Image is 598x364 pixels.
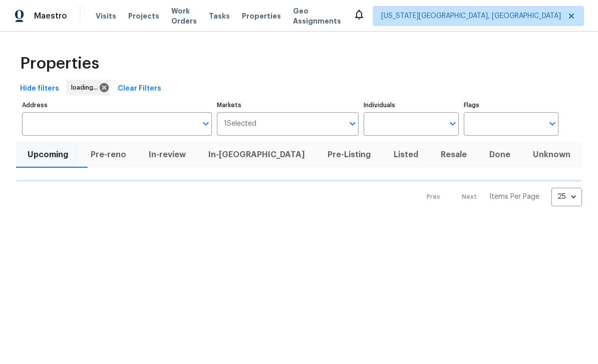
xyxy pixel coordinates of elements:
[171,6,197,26] span: Work Orders
[551,184,582,210] div: 25
[20,59,99,69] span: Properties
[114,80,165,98] button: Clear Filters
[16,80,63,98] button: Hide filters
[118,83,161,95] span: Clear Filters
[96,11,116,21] span: Visits
[71,83,102,93] span: loading...
[323,148,376,162] span: Pre-Listing
[381,11,561,21] span: [US_STATE][GEOGRAPHIC_DATA], [GEOGRAPHIC_DATA]
[484,148,516,162] span: Done
[388,148,423,162] span: Listed
[20,83,59,95] span: Hide filters
[417,188,582,206] nav: Pagination Navigation
[199,117,213,131] button: Open
[224,120,256,128] span: 1 Selected
[364,102,458,108] label: Individuals
[128,11,159,21] span: Projects
[209,13,230,20] span: Tasks
[22,148,73,162] span: Upcoming
[143,148,191,162] span: In-review
[217,102,359,108] label: Markets
[85,148,131,162] span: Pre-reno
[435,148,472,162] span: Resale
[545,117,559,131] button: Open
[242,11,281,21] span: Properties
[489,192,539,202] p: Items Per Page
[22,102,212,108] label: Address
[203,148,311,162] span: In-[GEOGRAPHIC_DATA]
[346,117,360,131] button: Open
[464,102,558,108] label: Flags
[293,6,341,26] span: Geo Assignments
[66,80,111,96] div: loading...
[34,11,67,21] span: Maestro
[446,117,460,131] button: Open
[528,148,576,162] span: Unknown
